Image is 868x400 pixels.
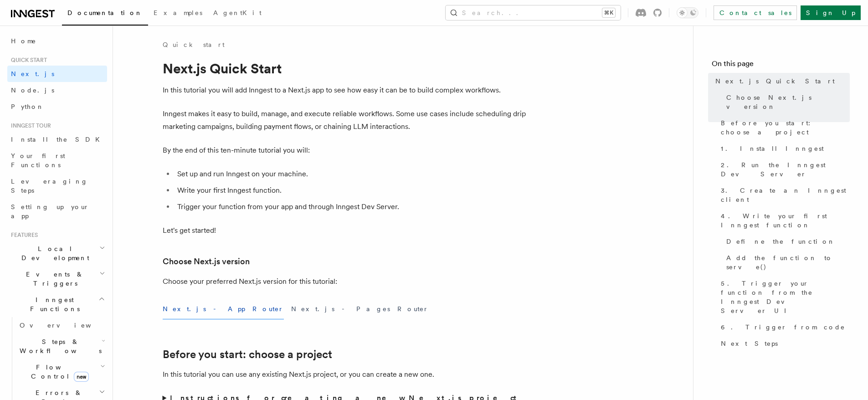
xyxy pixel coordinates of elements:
span: Add the function to serve() [726,253,850,272]
button: Next.js - App Router [163,299,284,319]
button: Inngest Functions [7,292,107,317]
p: In this tutorial you will add Inngest to a Next.js app to see how easy it can be to build complex... [163,84,527,97]
span: Documentation [67,9,143,16]
span: 1. Install Inngest [721,144,824,153]
a: Choose Next.js version [723,89,850,115]
li: Set up and run Inngest on your machine. [175,168,527,180]
span: Features [7,231,38,239]
span: Your first Functions [11,152,65,169]
span: Python [11,103,44,110]
a: Define the function [723,233,850,250]
span: Choose Next.js version [726,93,850,111]
a: Overview [16,317,107,333]
span: Next.js Quick Start [715,77,835,86]
button: Events & Triggers [7,266,107,292]
span: Events & Triggers [7,270,99,288]
a: Documentation [62,3,148,26]
span: Home [11,36,36,46]
a: 1. Install Inngest [717,140,850,157]
span: 2. Run the Inngest Dev Server [721,160,850,179]
span: Local Development [7,244,99,262]
span: new [74,372,89,382]
span: Overview [20,322,113,329]
span: Examples [154,9,202,16]
span: Inngest tour [7,122,51,129]
a: Sign Up [801,5,861,20]
a: Examples [148,3,208,25]
p: Let's get started! [163,224,527,237]
h4: On this page [712,58,850,73]
span: AgentKit [213,9,262,16]
p: Inngest makes it easy to build, manage, and execute reliable workflows. Some use cases include sc... [163,108,527,133]
a: Next.js [7,66,107,82]
button: Search...⌘K [446,5,621,20]
a: 4. Write your first Inngest function [717,208,850,233]
a: Setting up your app [7,199,107,224]
p: Choose your preferred Next.js version for this tutorial: [163,275,527,288]
a: Quick start [163,40,225,49]
button: Steps & Workflows [16,333,107,359]
span: Quick start [7,56,47,64]
button: Next.js - Pages Router [291,299,429,319]
span: Flow Control [16,363,100,381]
li: Write your first Inngest function. [175,184,527,197]
a: 5. Trigger your function from the Inngest Dev Server UI [717,275,850,319]
span: Leveraging Steps [11,178,88,194]
span: 4. Write your first Inngest function [721,211,850,230]
a: Python [7,98,107,115]
p: By the end of this ten-minute tutorial you will: [163,144,527,157]
button: Flow Controlnew [16,359,107,385]
button: Toggle dark mode [677,7,699,18]
a: Home [7,33,107,49]
a: Install the SDK [7,131,107,148]
span: 3. Create an Inngest client [721,186,850,204]
a: 2. Run the Inngest Dev Server [717,157,850,182]
a: Your first Functions [7,148,107,173]
span: Next Steps [721,339,778,348]
span: Node.js [11,87,54,94]
a: Next Steps [717,335,850,352]
span: Next.js [11,70,54,77]
a: Contact sales [714,5,797,20]
a: 3. Create an Inngest client [717,182,850,208]
p: In this tutorial you can use any existing Next.js project, or you can create a new one. [163,368,527,381]
span: Install the SDK [11,136,105,143]
li: Trigger your function from your app and through Inngest Dev Server. [175,200,527,213]
a: Next.js Quick Start [712,73,850,89]
kbd: ⌘K [602,8,615,17]
span: 6. Trigger from code [721,323,845,332]
span: Define the function [726,237,835,246]
span: Before you start: choose a project [721,118,850,137]
a: Node.js [7,82,107,98]
a: Before you start: choose a project [163,348,332,361]
span: 5. Trigger your function from the Inngest Dev Server UI [721,279,850,315]
button: Local Development [7,241,107,266]
a: Leveraging Steps [7,173,107,199]
a: 6. Trigger from code [717,319,850,335]
span: Setting up your app [11,203,89,220]
a: Add the function to serve() [723,250,850,275]
a: Choose Next.js version [163,255,250,268]
a: AgentKit [208,3,267,25]
span: Steps & Workflows [16,337,102,355]
h1: Next.js Quick Start [163,60,527,77]
a: Before you start: choose a project [717,115,850,140]
span: Inngest Functions [7,295,98,313]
